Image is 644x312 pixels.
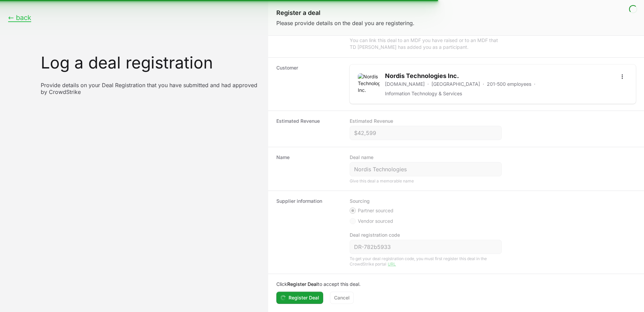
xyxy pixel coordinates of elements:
h1: Register a deal [276,8,636,18]
button: Register Deal [276,292,323,304]
img: Nordis Technologies Inc. [358,73,380,95]
span: Partner sourced [358,207,393,214]
label: Deal name [350,154,373,161]
span: · [483,81,484,87]
label: Deal registration code [350,232,400,238]
p: [GEOGRAPHIC_DATA] [431,81,480,87]
p: Information Technology & Services [385,90,462,97]
h1: Log a deal registration [41,55,260,71]
p: If this deal was generated from an MDF, you can link to that MDF here. You can link this deal to ... [350,23,502,51]
div: Give this deal a memorable name [350,178,502,184]
h2: Nordis Technologies Inc. [385,71,611,81]
input: $ [354,129,497,137]
p: Provide details on your Deal Registration that you have submitted and had approved by CrowdStrike [41,82,260,95]
dt: Supplier information [276,198,342,267]
button: Open options [617,71,628,82]
label: Estimated Revenue [350,118,393,124]
p: Click to accept this deal. [276,281,636,288]
p: Please provide details on the deal you are registering. [276,19,636,27]
dt: Estimated Revenue [276,118,342,140]
span: Vendor sourced [358,218,393,225]
legend: Sourcing [350,198,370,204]
b: Register Deal [287,281,318,287]
a: URL [388,261,396,267]
a: [DOMAIN_NAME] [385,81,425,87]
span: · [534,81,535,87]
span: Register Deal [289,294,319,302]
button: ← back [8,14,31,22]
span: · [427,81,429,87]
dt: Customer [276,64,342,104]
div: To get your deal registration code, you must first register this deal in the CrowdStrike portal [350,256,502,267]
p: 201-500 employees [487,81,531,87]
dt: Name [276,154,342,184]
